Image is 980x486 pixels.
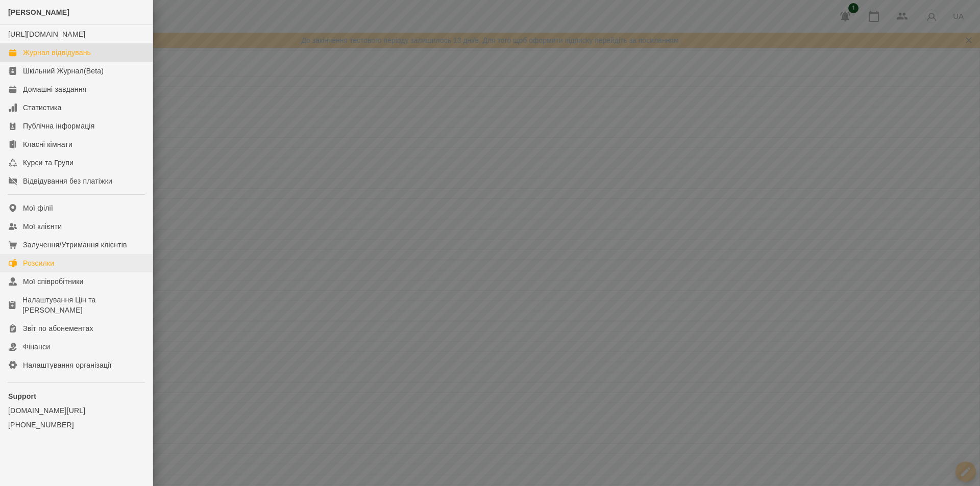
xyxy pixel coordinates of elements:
[23,240,127,250] div: Залучення/Утримання клієнтів
[22,295,144,315] div: Налаштування Цін та [PERSON_NAME]
[23,121,94,131] div: Публічна інформація
[23,276,84,287] div: Мої співробітники
[23,176,112,186] div: Відвідування без платіжки
[23,323,93,334] div: Звіт по абонементах
[8,391,144,401] p: Support
[23,360,112,370] div: Налаштування організації
[23,139,72,149] div: Класні кімнати
[23,342,50,352] div: Фінанси
[23,221,62,232] div: Мої клієнти
[23,47,91,58] div: Журнал відвідувань
[23,158,73,168] div: Курси та Групи
[23,203,53,213] div: Мої філії
[8,30,85,38] a: [URL][DOMAIN_NAME]
[23,84,86,94] div: Домашні завдання
[23,66,104,76] div: Шкільний Журнал(Beta)
[23,258,54,268] div: Розсилки
[8,405,144,416] a: [DOMAIN_NAME][URL]
[23,103,62,113] div: Статистика
[8,8,69,16] span: [PERSON_NAME]
[8,420,144,430] a: [PHONE_NUMBER]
